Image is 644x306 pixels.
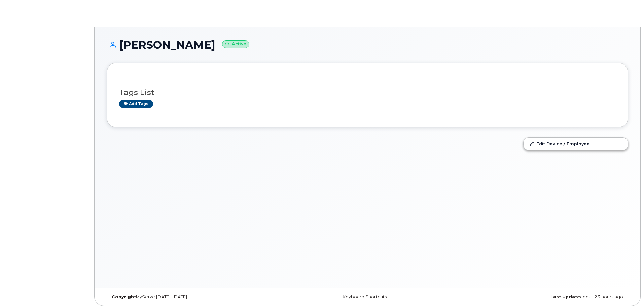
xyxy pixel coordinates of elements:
strong: Copyright [112,294,136,299]
h1: [PERSON_NAME] [107,39,628,51]
small: Active [222,40,249,48]
div: about 23 hours ago [454,294,628,300]
a: Add tags [119,100,153,108]
a: Keyboard Shortcuts [343,294,387,299]
a: Edit Device / Employee [524,138,628,150]
strong: Last Update [550,294,580,299]
div: MyServe [DATE]–[DATE] [107,294,281,300]
h3: Tags List [119,88,616,97]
